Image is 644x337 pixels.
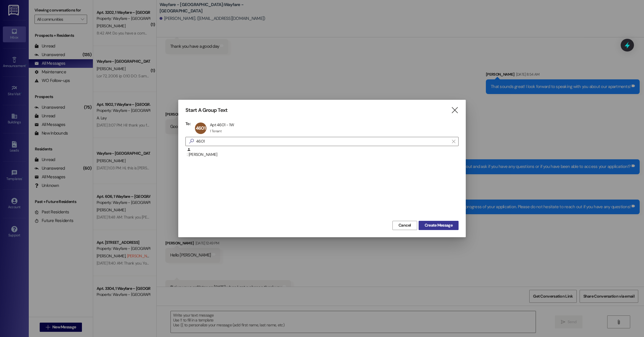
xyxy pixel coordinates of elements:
[210,129,222,133] div: 1 Tenant
[187,148,459,158] div: : [PERSON_NAME]
[449,137,458,146] button: Clear text
[210,122,234,127] div: Apt 4601 - 1W
[452,139,455,144] i: 
[196,125,206,131] span: 4601
[419,221,459,230] button: Create Message
[185,148,459,162] div: : [PERSON_NAME]
[392,221,417,230] button: Cancel
[187,138,196,144] i: 
[185,121,191,126] h3: To:
[425,222,453,228] span: Create Message
[451,107,459,113] i: 
[398,222,411,228] span: Cancel
[185,107,227,114] h3: Start A Group Text
[196,137,449,145] input: Search for any contact or apartment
